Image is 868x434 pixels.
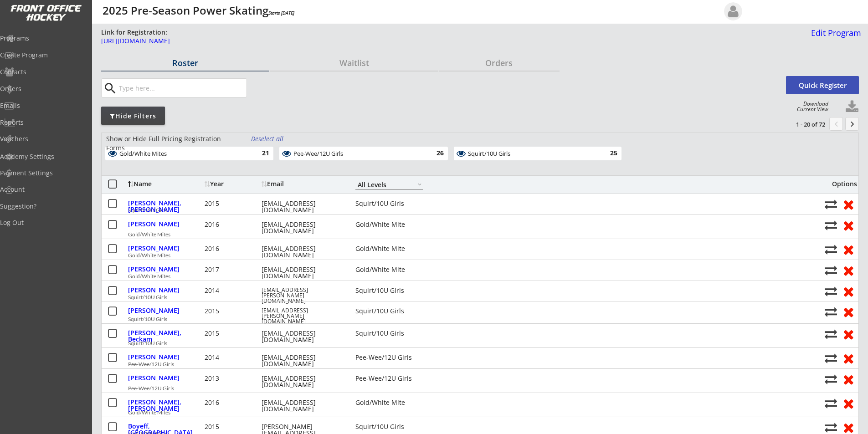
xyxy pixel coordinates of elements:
[825,352,837,364] button: Move player
[205,221,259,228] div: 2016
[825,264,837,276] button: Move player
[205,245,259,252] div: 2016
[262,200,344,213] div: [EMAIL_ADDRESS][DOMAIN_NAME]
[840,327,857,341] button: Remove from roster (no refund)
[128,317,820,322] div: Squirt/10U Girls
[293,150,423,158] div: Pee-Wee/12U Girls
[840,197,857,211] button: Remove from roster (no refund)
[778,120,825,128] div: 1 - 20 of 72
[205,330,259,337] div: 2015
[128,410,820,415] div: Gold/White Mites
[251,134,285,143] div: Deselect all
[128,245,202,251] div: [PERSON_NAME]
[128,295,820,300] div: Squirt/10U Girls
[355,245,423,252] div: Gold/White Mite
[128,208,820,213] div: Squirt/10U Girls
[355,399,423,406] div: Gold/White Mite
[468,150,597,158] div: Squirt/10U Girls
[128,354,202,360] div: [PERSON_NAME]
[119,150,249,158] div: Gold/White Mites
[840,242,857,256] button: Remove from roster (no refund)
[251,149,269,158] div: 21
[128,362,820,367] div: Pee-Wee/12U Girls
[825,219,837,231] button: Move player
[840,372,857,386] button: Remove from roster (no refund)
[205,200,259,207] div: 2015
[262,221,344,234] div: [EMAIL_ADDRESS][DOMAIN_NAME]
[106,134,240,152] div: Show or Hide Full Pricing Registration Forms
[205,375,259,382] div: 2013
[128,200,202,213] div: [PERSON_NAME], [PERSON_NAME]
[205,399,259,406] div: 2016
[355,221,423,228] div: Gold/White Mite
[825,397,837,409] button: Move player
[262,308,344,324] div: [EMAIL_ADDRESS][PERSON_NAME][DOMAIN_NAME]
[355,287,423,294] div: Squirt/10U Girls
[262,330,344,343] div: [EMAIL_ADDRESS][DOMAIN_NAME]
[825,285,837,297] button: Move player
[103,81,118,96] button: search
[786,76,859,94] button: Quick Register
[840,263,857,277] button: Remove from roster (no refund)
[205,424,259,430] div: 2015
[205,266,259,273] div: 2017
[840,218,857,232] button: Remove from roster (no refund)
[355,330,423,337] div: Squirt/10U Girls
[355,200,423,207] div: Squirt/10U Girls
[128,341,820,346] div: Squirt/10U Girls
[128,181,202,187] div: Name
[807,29,861,37] div: Edit Program
[128,399,202,412] div: [PERSON_NAME], [PERSON_NAME]
[599,149,617,158] div: 25
[117,79,247,97] input: Type here...
[128,274,820,279] div: Gold/White Mites
[293,150,423,158] div: Pee-Wee/12U Girls
[825,181,857,187] div: Options
[268,10,294,16] em: Starts [DATE]
[205,308,259,314] div: 2015
[262,245,344,258] div: [EMAIL_ADDRESS][DOMAIN_NAME]
[205,354,259,361] div: 2014
[205,181,259,187] div: Year
[101,59,269,67] div: Roster
[840,305,857,319] button: Remove from roster (no refund)
[262,266,344,279] div: [EMAIL_ADDRESS][DOMAIN_NAME]
[128,221,202,227] div: [PERSON_NAME]
[807,29,861,45] a: Edit Program
[840,351,857,365] button: Remove from roster (no refund)
[355,266,423,273] div: Gold/White Mite
[128,386,820,391] div: Pee-Wee/12U Girls
[825,306,837,318] button: Move player
[128,266,202,272] div: [PERSON_NAME]
[128,375,202,381] div: [PERSON_NAME]
[128,287,202,293] div: [PERSON_NAME]
[840,284,857,298] button: Remove from roster (no refund)
[128,307,202,314] div: [PERSON_NAME]
[128,253,820,258] div: Gold/White Mites
[262,354,344,367] div: [EMAIL_ADDRESS][DOMAIN_NAME]
[262,375,344,388] div: [EMAIL_ADDRESS][DOMAIN_NAME]
[825,421,837,434] button: Move player
[825,328,837,340] button: Move player
[792,101,828,112] div: Download Current View
[101,38,560,44] div: [URL][DOMAIN_NAME]
[262,399,344,412] div: [EMAIL_ADDRESS][DOMAIN_NAME]
[829,117,843,131] button: chevron_left
[825,373,837,385] button: Move player
[119,150,249,158] div: Gold/White Mites
[128,232,820,237] div: Gold/White Mites
[439,59,560,67] div: Orders
[840,396,857,410] button: Remove from roster (no refund)
[101,112,165,121] div: Hide Filters
[825,198,837,210] button: Move player
[355,375,423,382] div: Pee-Wee/12U Girls
[426,149,444,158] div: 26
[101,38,560,49] a: [URL][DOMAIN_NAME]
[845,117,859,131] button: keyboard_arrow_right
[262,181,344,187] div: Email
[205,287,259,294] div: 2014
[355,308,423,314] div: Squirt/10U Girls
[845,100,859,114] button: Click to download full roster. Your browser settings may try to block it, check your security set...
[270,59,438,67] div: Waitlist
[128,330,202,342] div: [PERSON_NAME], Beckam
